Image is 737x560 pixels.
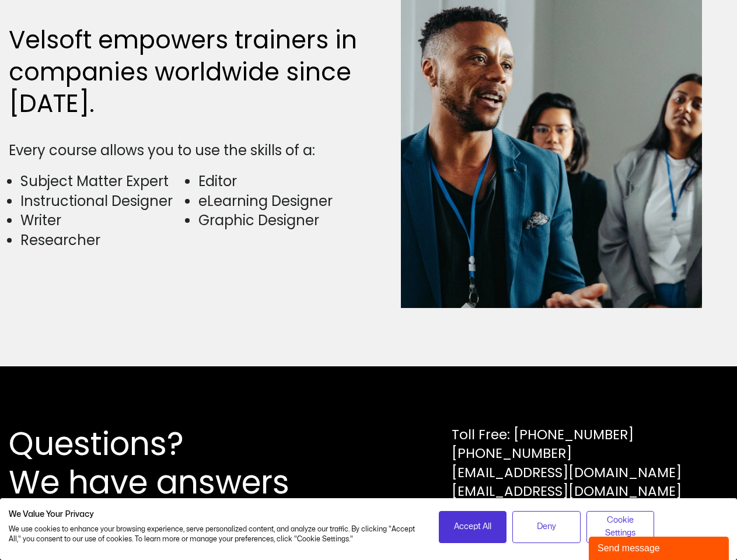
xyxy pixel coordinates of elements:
[20,171,184,191] li: Subject Matter Expert
[586,511,655,543] button: Adjust cookie preferences
[20,230,184,250] li: Researcher
[9,524,421,544] p: We use cookies to enhance your browsing experience, serve personalized content, and analyze our t...
[512,511,581,543] button: Deny all cookies
[9,141,363,160] div: Every course allows you to use the skills of a:
[20,191,184,211] li: Instructional Designer
[198,171,362,191] li: Editor
[9,509,421,520] h2: We Value Your Privacy
[454,520,491,533] span: Accept All
[589,534,731,560] iframe: chat widget
[9,425,331,502] h2: Questions? We have answers
[452,425,682,501] div: Toll Free: [PHONE_NUMBER] [PHONE_NUMBER] [EMAIL_ADDRESS][DOMAIN_NAME] [EMAIL_ADDRESS][DOMAIN_NAME]
[594,514,647,540] span: Cookie Settings
[9,24,363,120] h2: Velsoft empowers trainers in companies worldwide since [DATE].
[198,191,362,211] li: eLearning Designer
[537,520,556,533] span: Deny
[20,211,184,230] li: Writer
[198,211,362,230] li: Graphic Designer
[439,511,507,543] button: Accept all cookies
